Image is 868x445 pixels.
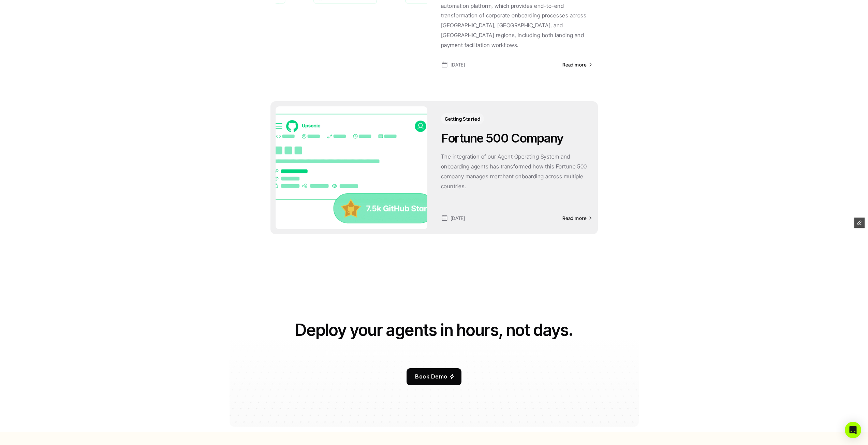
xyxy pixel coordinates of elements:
[845,422,861,438] div: Open Intercom Messenger
[562,214,593,222] a: Read more
[441,130,593,147] h3: Fortune 500 Company
[441,113,593,191] a: Getting StartedFortune 500 CompanyThe integration of our Agent Operating System and onboarding ag...
[441,152,593,191] p: The integration of our Agent Operating System and onboarding agents has transformed how this Fort...
[562,62,587,68] span: Read more
[451,214,465,222] p: [DATE]
[326,348,543,358] p: If you're curious about how to use agents in real-life cases, schedule a demo
[415,373,447,380] span: Book Demo
[257,318,612,341] h2: Deploy your agents in hours, not days.
[407,368,461,385] a: Book Demo
[562,61,593,68] a: Read more
[562,215,587,221] span: Read more
[445,115,480,122] p: Getting Started
[854,218,865,228] button: Edit Framer Content
[451,60,465,69] p: [DATE]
